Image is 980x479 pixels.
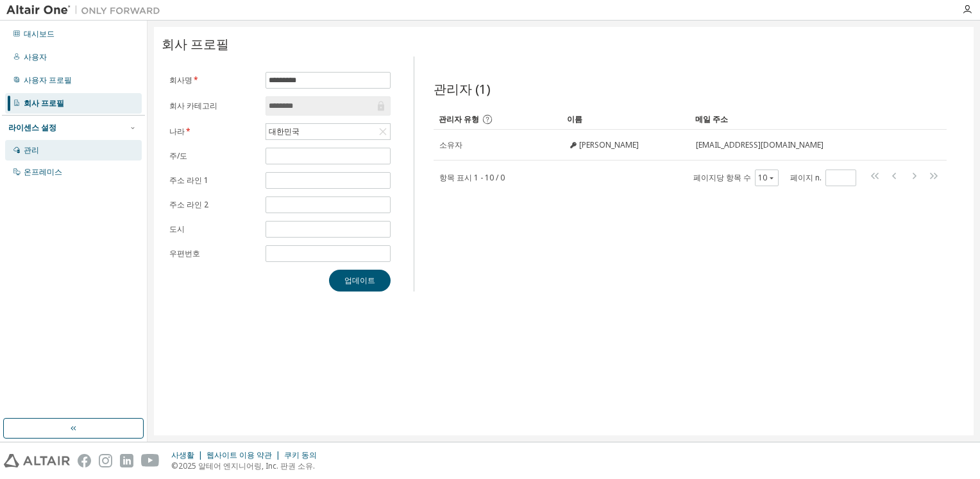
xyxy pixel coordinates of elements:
font: 페이지 n. [790,173,822,183]
div: 웹사이트 이용 약관 [207,450,284,460]
div: 대한민국 [267,125,301,139]
p: © [171,460,325,471]
div: 관리 [24,145,39,155]
span: 관리자 (1) [434,80,491,98]
font: 10 [758,173,767,183]
font: 회사명 [169,74,192,85]
div: 라이센스 설정 [8,123,56,133]
font: 2025 알테어 엔지니어링, Inc. 판권 소유. [178,460,315,471]
img: youtube.svg [141,454,160,467]
label: 주소 라인 2 [169,200,258,210]
img: linkedin.svg [120,454,133,467]
span: 소유자 [439,140,462,150]
img: altair_logo.svg [4,454,70,467]
label: 주소 라인 1 [169,175,258,186]
label: 우편번호 [169,248,258,259]
span: 회사 프로필 [162,35,229,53]
font: 나라 [169,126,185,137]
div: 사용자 [24,52,47,62]
div: 메일 주소 [695,109,911,130]
img: facebook.svg [78,454,91,467]
span: [EMAIL_ADDRESS][DOMAIN_NAME] [696,140,824,150]
div: 이름 [567,109,685,130]
img: instagram.svg [99,454,112,467]
span: 관리자 유형 [439,114,479,125]
label: 도시 [169,224,258,234]
div: 사생활 [171,450,207,460]
label: 주/도 [169,151,258,161]
div: 쿠키 동의 [284,450,325,460]
span: [PERSON_NAME] [579,140,639,150]
label: 회사 카테고리 [169,101,258,111]
span: 항목 표시 1 - 10 / 0 [439,172,505,183]
img: 알테어 원 [6,4,167,17]
div: 대시보드 [24,29,55,39]
div: 사용자 프로필 [24,75,72,85]
div: 회사 프로필 [24,98,64,109]
font: 페이지당 항목 수 [693,173,751,183]
div: 대한민국 [266,124,390,139]
button: 업데이트 [329,270,391,292]
div: 온프레미스 [24,167,62,177]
